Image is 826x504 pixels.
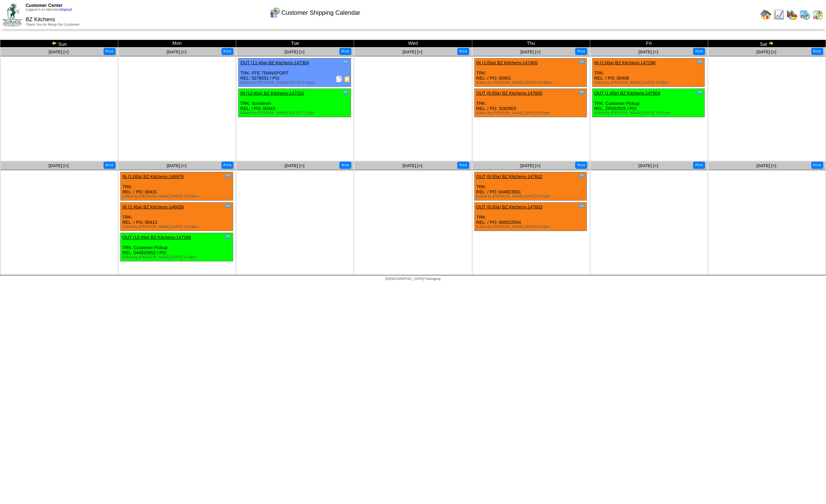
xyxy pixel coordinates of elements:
[773,9,784,20] img: line_graph.gif
[3,3,22,26] img: ZoRoCo_Logo(Green%26Foil)%20jpg.webp
[122,255,232,259] div: Edited by [PERSON_NAME] [DATE] 6:34pm
[476,194,586,199] div: Edited by [PERSON_NAME] [DATE] 8:30pm
[240,91,304,96] a: IN (12:45p) BZ Kitchens-147550
[104,162,116,169] button: Print
[693,48,705,55] button: Print
[49,163,68,168] a: [DATE] [+]
[575,162,587,169] button: Print
[594,60,655,65] a: IN (1:00a) BZ Kitchens-147298
[590,40,708,47] td: Fri
[578,203,585,210] img: Tooltip
[26,23,80,27] span: Thank You for Being Our Customer!
[693,162,705,169] button: Print
[239,89,351,117] div: TRK: Sonderen REL: / PO: 00443
[281,9,360,16] span: Customer Shipping Calendar
[0,40,118,47] td: Sun
[575,48,587,55] button: Print
[342,59,349,66] img: Tooltip
[26,17,55,23] span: BZ Kitchens
[121,233,233,261] div: TRK: Customer Pickup REL: 044820852 / PO:
[49,50,68,54] a: [DATE] [+]
[339,48,351,55] button: Print
[476,225,586,229] div: Edited by [PERSON_NAME] [DATE] 8:30pm
[285,163,304,168] a: [DATE] [+]
[344,76,351,82] img: Bill of Lading
[476,111,586,115] div: Edited by [PERSON_NAME] [DATE] 8:30pm
[578,90,585,96] img: Tooltip
[336,76,342,82] img: Packing Slip
[476,174,542,179] a: OUT (6:00a) BZ Kitchens-147602
[224,173,231,180] img: Tooltip
[122,204,184,209] a: IN (1:45a) BZ Kitchens-146659
[166,163,186,168] a: [DATE] [+]
[592,58,704,87] div: TRK: REL: / PO: 00408
[594,111,704,115] div: Edited by [PERSON_NAME] [DATE] 10:51pm
[166,50,186,54] span: [DATE] [+]
[342,90,349,96] img: Tooltip
[472,40,590,47] td: Thu
[240,60,309,65] a: OUT (11:45a) BZ Kitchens-147304
[239,58,351,87] div: TRK: FFE TRANSPORT REL: 3278551 / PO:
[403,50,422,54] a: [DATE] [+]
[476,81,586,85] div: Edited by [PERSON_NAME] [DATE] 10:45pm
[696,59,703,66] img: Tooltip
[122,194,232,199] div: Edited by [PERSON_NAME] [DATE] 10:09pm
[285,50,304,54] a: [DATE] [+]
[457,162,469,169] button: Print
[52,40,57,46] img: arrowleft.gif
[60,8,72,12] a: (logout)
[786,9,797,20] img: graph.gif
[403,163,422,168] a: [DATE] [+]
[812,9,823,20] img: calendarinout.gif
[799,9,810,20] img: calendarprod.gif
[476,204,542,209] a: OUT (6:00a) BZ Kitchens-147603
[224,203,231,210] img: Tooltip
[594,81,704,85] div: Edited by [PERSON_NAME] [DATE] 4:29pm
[594,91,660,96] a: OUT (1:45p) BZ Kitchens-147604
[240,81,350,85] div: Edited by [PERSON_NAME] [DATE] 4:41pm
[474,58,586,87] div: TRK: REL: / PO: 00451
[240,111,350,115] div: Edited by [PERSON_NAME] [DATE] 7:23pm
[385,277,441,281] span: [DEMOGRAPHIC_DATA] Packaging
[638,163,658,168] span: [DATE] [+]
[520,50,540,54] a: [DATE] [+]
[221,162,233,169] button: Print
[221,48,233,55] button: Print
[520,163,540,168] a: [DATE] [+]
[121,172,233,201] div: TRK: REL: / PO: 00431
[339,162,351,169] button: Print
[474,172,586,201] div: TRK: REL: / PO: 044823931
[236,40,354,47] td: Tue
[768,40,774,46] img: arrowright.gif
[122,235,191,240] a: OUT (12:45p) BZ Kitchens-147286
[104,48,116,55] button: Print
[811,162,823,169] button: Print
[457,48,469,55] button: Print
[756,163,776,168] a: [DATE] [+]
[224,234,231,241] img: Tooltip
[122,225,232,229] div: Edited by [PERSON_NAME] [DATE] 10:09pm
[696,90,703,96] img: Tooltip
[756,50,776,54] a: [DATE] [+]
[476,60,538,65] a: IN (1:00a) BZ Kitchens-147400
[811,48,823,55] button: Print
[118,40,236,47] td: Mon
[476,91,542,96] a: OUT (6:00a) BZ Kitchens-147605
[592,89,704,117] div: TRK: Customer Pickup REL: ZP092925 / PO:
[708,40,826,47] td: Sat
[474,89,586,117] div: TRK: REL: / PO: 3282903
[354,40,472,47] td: Wed
[638,50,658,54] a: [DATE] [+]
